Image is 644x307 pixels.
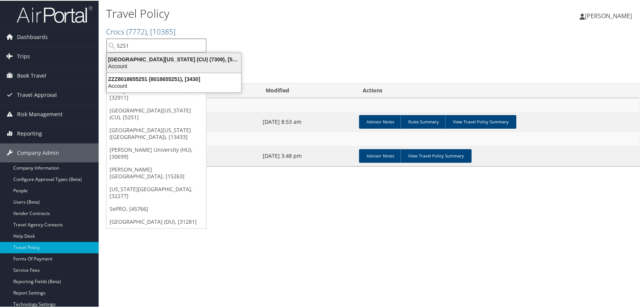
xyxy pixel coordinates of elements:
span: Reporting [17,123,42,142]
span: Risk Management [17,104,63,123]
div: Account [102,82,246,89]
div: [GEOGRAPHIC_DATA][US_STATE] (CU) (7309), [5251] [102,55,246,62]
a: View Travel Policy Summary [400,148,472,162]
a: View Travel Policy Summary [445,114,516,128]
a: [GEOGRAPHIC_DATA][US_STATE] ([GEOGRAPHIC_DATA]), [13433] [107,123,206,143]
a: Rules Summary [400,114,447,128]
a: SePRO, [45766] [107,202,206,215]
a: BioCryst Pharmaceuticals Inc., [32911] [107,84,206,103]
a: [PERSON_NAME] University (HU), [30699] [107,143,206,162]
a: Crocs [106,26,175,36]
span: , [ 10385 ] [147,26,175,36]
a: [GEOGRAPHIC_DATA] (DU), [31281] [107,215,206,228]
div: ZZZ8018655251 (8018655251), [3430] [102,75,246,82]
span: [PERSON_NAME] [585,11,632,19]
img: airportal-logo.png [17,5,92,23]
td: Crocs [107,97,639,111]
h1: Travel Policy [106,5,462,21]
a: [US_STATE][GEOGRAPHIC_DATA], [32277] [107,182,206,202]
th: Actions [356,83,639,97]
span: Trips [17,46,30,65]
span: ( 7772 ) [126,26,147,36]
th: Modified: activate to sort column ascending [259,83,356,97]
td: Crocs Meeting and Events [107,131,639,145]
td: [DATE] 8:53 am [259,111,356,131]
span: Travel Approval [17,85,57,104]
span: Book Travel [17,65,46,84]
a: [PERSON_NAME] [580,4,639,26]
span: Company Admin [17,143,59,162]
input: Search Accounts [107,38,206,52]
span: Dashboards [17,27,48,46]
div: Account [102,62,246,69]
td: [DATE] 3:48 pm [259,145,356,165]
a: [PERSON_NAME][GEOGRAPHIC_DATA], [15263] [107,162,206,182]
a: Advisor Notes [359,148,402,162]
a: [GEOGRAPHIC_DATA][US_STATE] (CU), [5251] [107,103,206,123]
a: Advisor Notes [359,114,402,128]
